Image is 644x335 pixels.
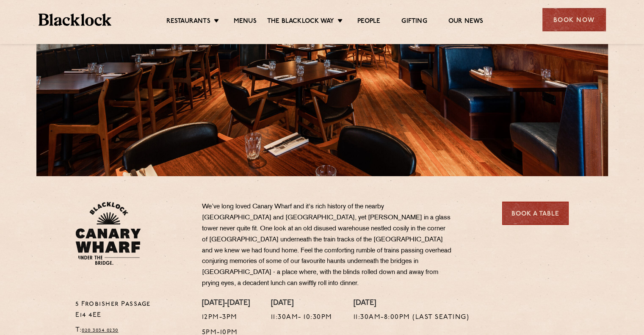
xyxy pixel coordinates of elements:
h4: [DATE]-[DATE] [202,299,250,308]
a: Restaurants [166,17,210,27]
a: People [357,17,380,27]
p: 5 Frobisher Passage E14 4EE [75,299,189,321]
p: 11:30am- 10:30pm [271,312,332,323]
p: We’ve long loved Canary Wharf and it's rich history of the nearby [GEOGRAPHIC_DATA] and [GEOGRAPH... [202,202,452,289]
p: 11:30am-8:00pm (Last Seating) [354,312,470,323]
a: 020 3034 0230 [82,328,119,333]
a: The Blacklock Way [267,17,334,27]
a: Book a Table [502,202,569,225]
a: Gifting [401,17,427,27]
a: Menus [234,17,257,27]
img: BL_CW_Logo_Website.svg [75,202,141,265]
h4: [DATE] [354,299,470,308]
a: Our News [448,17,484,27]
div: Book Now [542,8,606,31]
h4: [DATE] [271,299,332,308]
p: 12pm-3pm [202,312,250,323]
img: BL_Textured_Logo-footer-cropped.svg [39,14,112,26]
